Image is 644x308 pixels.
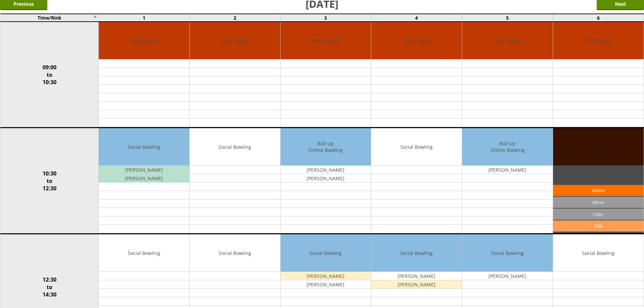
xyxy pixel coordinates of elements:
td: [PERSON_NAME] [281,174,371,183]
td: 2 [189,14,280,22]
td: Club Closed [371,22,462,60]
td: [PERSON_NAME] [281,280,371,289]
a: Delete [553,185,644,196]
td: Social Bowling [99,234,189,272]
td: Club Closed [190,22,280,60]
td: Club Closed [462,22,553,60]
td: Social Bowling [462,234,553,272]
td: [PERSON_NAME] [462,166,553,174]
td: 1 [99,14,190,22]
td: Roll Up Online Booking [462,128,553,166]
td: Club Closed [281,22,371,60]
td: [PERSON_NAME] [99,174,189,183]
td: Club Closed [553,22,644,60]
td: [PERSON_NAME] [371,272,462,280]
input: Copy [553,209,644,220]
td: 4 [371,14,462,22]
input: Move [553,197,644,208]
td: Time/Rink [0,14,99,22]
td: Social Bowling [281,234,371,272]
td: Social Bowling [99,128,189,166]
td: [PERSON_NAME] [281,272,371,280]
td: Social Bowling [553,234,644,272]
td: 6 [553,14,644,22]
a: Edit [553,220,644,232]
td: Social Bowling [371,128,462,166]
td: 10:30 to 12:30 [0,128,99,234]
td: 3 [280,14,371,22]
td: 5 [462,14,553,22]
td: 09:00 to 10:30 [0,22,99,128]
td: [PERSON_NAME] [99,166,189,174]
td: Social Bowling [190,234,280,272]
td: Social Bowling [371,234,462,272]
td: Roll Up Online Booking [281,128,371,166]
td: [PERSON_NAME] [462,272,553,280]
td: [PERSON_NAME] [281,166,371,174]
td: [PERSON_NAME] [371,280,462,289]
td: Social Bowling [190,128,280,166]
td: Club Closed [99,22,189,60]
